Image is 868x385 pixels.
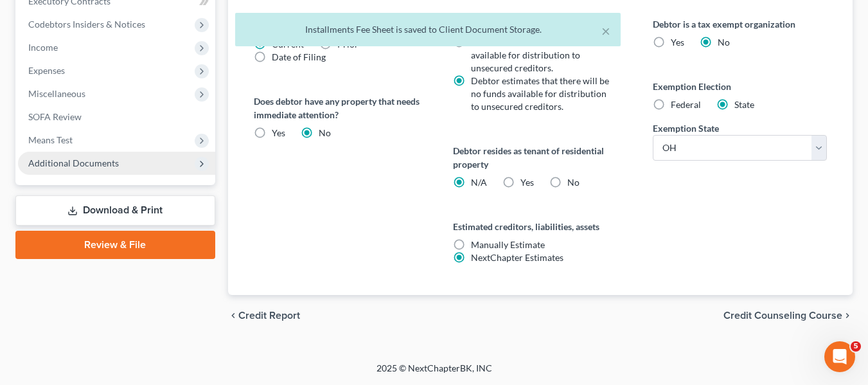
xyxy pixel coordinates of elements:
span: Manually Estimate [471,239,545,250]
span: Miscellaneous [28,88,85,99]
button: × [601,23,610,39]
span: Yes [520,177,534,188]
span: No [319,127,331,138]
button: Credit Counseling Course chevron_right [723,310,853,321]
div: 2025 © NextChapterBK, INC [68,362,801,385]
span: Federal [671,99,701,110]
label: Does debtor have any property that needs immediate attention? [254,94,428,121]
i: chevron_left [228,310,238,321]
span: Expenses [28,65,65,76]
span: 5 [851,341,861,352]
span: Yes [272,127,285,138]
div: Installments Fee Sheet is saved to Client Document Storage. [245,23,610,36]
label: Exemption Election [653,80,827,93]
span: Date of Filing [272,51,326,62]
a: Review & File [15,231,215,259]
span: No [567,177,580,188]
label: Estimated creditors, liabilities, assets [453,220,627,233]
i: chevron_right [842,310,853,321]
span: N/A [471,177,487,188]
a: SOFA Review [18,105,215,129]
span: Credit Counseling Course [723,310,842,321]
span: Debtor estimates that there will be no funds available for distribution to unsecured creditors. [471,75,609,112]
span: Credit Report [238,310,300,321]
button: chevron_left Credit Report [228,310,300,321]
label: Exemption State [653,121,719,135]
span: Means Test [28,134,73,145]
span: NextChapter Estimates [471,252,563,263]
iframe: Intercom live chat [824,341,855,372]
span: SOFA Review [28,111,82,122]
label: Debtor resides as tenant of residential property [453,144,627,171]
a: Download & Print [15,195,215,226]
span: Additional Documents [28,157,119,168]
span: State [734,99,754,110]
span: Debtor estimates that funds will be available for distribution to unsecured creditors. [471,37,610,73]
